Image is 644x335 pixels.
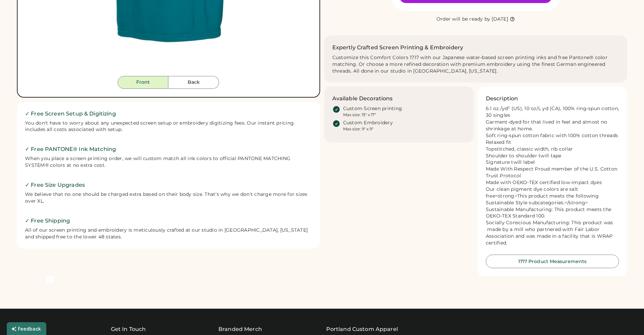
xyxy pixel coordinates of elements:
iframe: Front Chat [612,305,641,334]
div: Max size: 15" x 17" [343,112,376,118]
button: 1717 Product Measurements [486,255,619,268]
h2: ✓ Free Shipping [25,217,312,225]
div: [DATE] [492,16,508,23]
h2: ✓ Free Screen Setup & Digitizing [25,110,312,118]
h2: ✓ Free PANTONE® Ink Matching [25,145,312,153]
div: Get In Touch [111,325,146,333]
h2: Expertly Crafted Screen Printing & Embroidery [332,44,463,52]
h2: ✓ Free Size Upgrades [25,181,312,189]
div: We believe that no one should be charged extra based on their body size. That's why we don't char... [25,191,312,205]
div: You don't have to worry about any unexpected screen setup or embroidery digitizing fees. Our inst... [25,120,312,133]
div: All of our screen printing and embroidery is meticulously crafted at our studio in [GEOGRAPHIC_DA... [25,227,312,240]
div: Custom Screen printing [343,105,402,112]
h3: Available Decorations [332,95,393,103]
div: Custom Embroidery [343,120,393,126]
h3: Description [486,95,518,103]
div: Max size: 9" x 9" [343,126,373,132]
div: Branded Merch [218,325,262,333]
button: Front [118,76,168,89]
div: When you place a screen printing order, we will custom match all ink colors to official PANTONE M... [25,155,312,169]
div: Customize this Comfort Colors 1717 with our Japanese water-based screen printing inks and free Pa... [332,54,619,75]
div: Order will be ready by [436,16,491,23]
a: Portland Custom Apparel [326,325,398,333]
div: 6.1 oz./yd² (US), 10 oz/L yd (CA), 100% ring-spun cotton, 30 singles Garment-dyed for that lived ... [486,105,619,246]
button: Back [168,76,219,89]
